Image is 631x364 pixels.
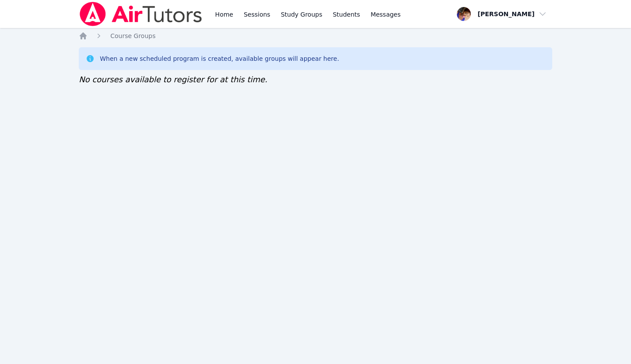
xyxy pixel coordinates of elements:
span: Course Groups [110,32,155,39]
nav: Breadcrumb [79,31,552,40]
span: No courses available to register for at this time. [79,75,267,84]
span: Messages [371,10,401,19]
img: Air Tutors [79,2,203,26]
a: Course Groups [110,31,155,40]
div: When a new scheduled program is created, available groups will appear here. [100,54,339,63]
